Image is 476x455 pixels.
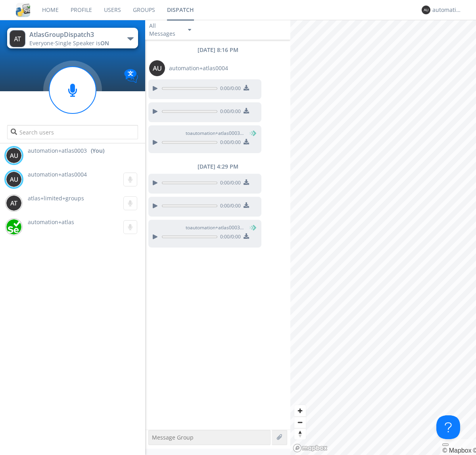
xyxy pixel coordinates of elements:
a: Mapbox [442,447,471,454]
span: automation+atlas0004 [169,64,228,72]
span: automation+atlas0004 [28,171,87,178]
img: cddb5a64eb264b2086981ab96f4c1ba7 [16,3,30,17]
img: 373638.png [6,171,22,187]
img: download media button [244,179,249,185]
img: 373638.png [422,6,430,14]
img: download media button [244,202,249,208]
span: 0:00 / 0:00 [217,202,241,211]
span: to automation+atlas0003 [186,224,245,231]
span: (You) [244,130,256,136]
div: All Messages [149,22,181,38]
div: AtlasGroupDispatch3 [29,30,119,39]
span: ON [100,39,109,47]
input: Search users [7,125,138,139]
span: Zoom out [294,417,306,428]
span: atlas+limited+groups [28,194,84,202]
img: download media button [244,108,249,113]
img: download media button [244,85,249,90]
button: Zoom out [294,417,306,428]
img: download media button [244,233,249,239]
img: download media button [244,139,249,144]
span: automation+atlas [28,218,74,226]
div: automation+atlas0003 [432,6,462,14]
button: Reset bearing to north [294,428,306,440]
img: 373638.png [6,148,22,163]
button: AtlasGroupDispatch3Everyone·Single Speaker isON [7,28,138,48]
div: Everyone · [29,39,119,47]
img: d2d01cd9b4174d08988066c6d424eccd [6,219,22,235]
img: 373638.png [149,60,165,76]
span: automation+atlas0003 [28,147,87,155]
span: Single Speaker is [55,39,109,47]
img: Translation enabled [124,69,138,83]
span: 0:00 / 0:00 [217,233,241,242]
img: caret-down-sm.svg [188,29,191,31]
iframe: Toggle Customer Support [436,415,460,439]
div: (You) [91,147,104,155]
button: Toggle attribution [442,443,449,446]
span: 0:00 / 0:00 [217,108,241,117]
img: 373638.png [6,195,22,211]
a: Mapbox logo [293,443,328,453]
span: (You) [244,224,256,231]
span: 0:00 / 0:00 [217,179,241,188]
span: 0:00 / 0:00 [217,139,241,148]
span: to automation+atlas0003 [186,130,245,137]
button: Zoom in [294,405,306,417]
span: 0:00 / 0:00 [217,85,241,94]
div: [DATE] 4:29 PM [145,163,290,171]
img: 373638.png [10,30,25,47]
div: [DATE] 8:16 PM [145,46,290,54]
